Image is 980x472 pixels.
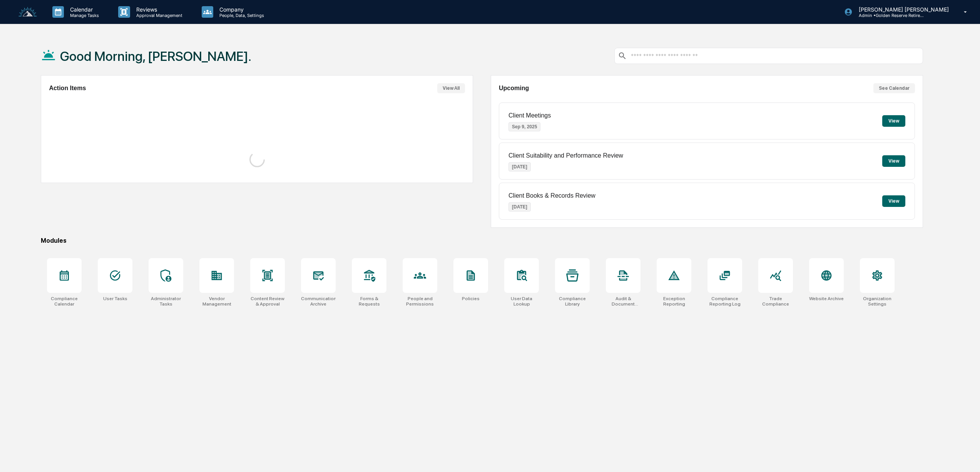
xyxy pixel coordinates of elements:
p: Approval Management [130,13,186,18]
div: Compliance Library [555,296,590,307]
div: Compliance Calendar [47,296,82,307]
p: People, Data, Settings [213,13,268,18]
div: Policies [462,296,480,301]
p: [DATE] [508,162,531,171]
div: User Tasks [103,296,127,301]
img: logo [18,7,37,17]
p: Company [213,6,268,13]
div: Website Archive [809,296,844,301]
div: Communications Archive [301,296,336,307]
button: View [882,115,905,127]
button: View [882,155,905,167]
div: Trade Compliance [758,296,793,307]
h2: Upcoming [499,85,529,92]
p: Manage Tasks [64,13,103,18]
p: Admin • Golden Reserve Retirement [853,13,924,18]
p: [PERSON_NAME] [PERSON_NAME] [853,6,953,13]
p: Sep 9, 2025 [508,122,540,131]
h1: Good Morning, [PERSON_NAME]. [60,49,251,64]
div: Vendor Management [199,296,234,307]
div: Organization Settings [860,296,895,307]
div: User Data Lookup [504,296,539,307]
p: Reviews [130,6,186,13]
button: See Calendar [873,83,915,93]
div: Content Review & Approval [250,296,285,307]
div: People and Permissions [403,296,437,307]
div: Exception Reporting [657,296,691,307]
button: View All [437,83,465,93]
div: Modules [41,237,923,244]
p: Client Meetings [508,112,551,119]
div: Forms & Requests [352,296,386,307]
p: Client Books & Records Review [508,192,595,199]
p: Calendar [64,6,103,13]
div: Administrator Tasks [149,296,183,307]
p: [DATE] [508,202,531,212]
div: Audit & Document Logs [606,296,641,307]
h2: Action Items [49,85,86,92]
button: View [882,195,905,207]
div: Compliance Reporting Log [707,296,742,307]
p: Client Suitability and Performance Review [508,152,623,159]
